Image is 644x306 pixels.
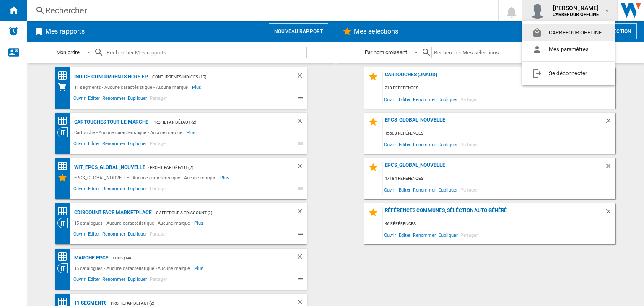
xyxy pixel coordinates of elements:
[522,24,615,41] button: CARREFOUR OFFLINE
[522,65,615,82] button: Se déconnecter
[522,41,615,58] button: Mes paramètres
